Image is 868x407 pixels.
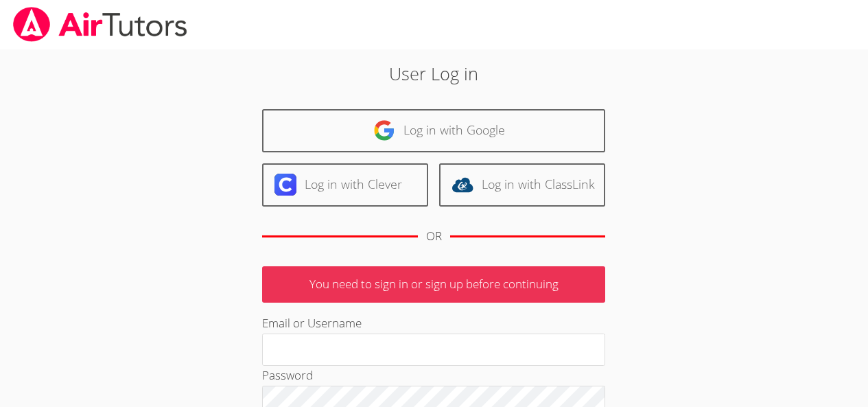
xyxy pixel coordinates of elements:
[426,226,442,246] div: OR
[373,119,395,141] img: google-logo-50288ca7cdecda66e5e0955fdab243c47b7ad437acaf1139b6f446037453330a.svg
[12,7,189,42] img: airtutors_banner-c4298cdbf04f3fff15de1276eac7730deb9818008684d7c2e4769d2f7ddbe033.png
[274,174,296,196] img: clever-logo-6eab21bc6e7a338710f1a6ff85c0baf02591cd810cc4098c63d3a4b26e2feb20.svg
[439,163,605,207] a: Log in with ClassLink
[262,266,605,303] p: You need to sign in or sign up before continuing
[262,367,313,383] label: Password
[200,60,668,86] h2: User Log in
[262,315,362,331] label: Email or Username
[451,174,473,196] img: classlink-logo-d6bb404cc1216ec64c9a2012d9dc4662098be43eaf13dc465df04b49fa7ab582.svg
[262,109,605,152] a: Log in with Google
[262,163,428,207] a: Log in with Clever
